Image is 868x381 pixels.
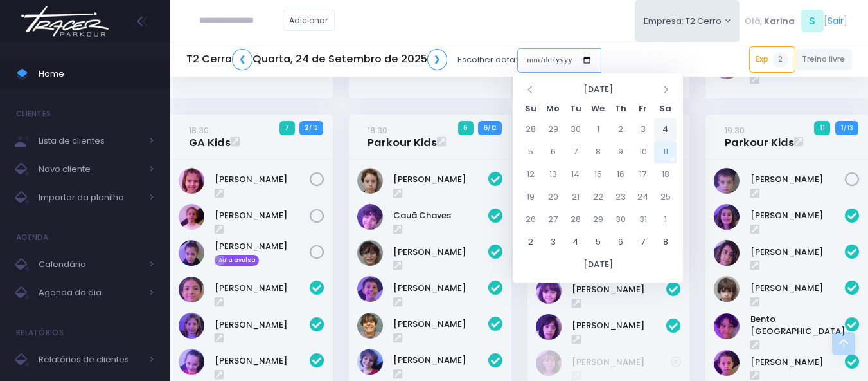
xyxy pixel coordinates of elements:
[750,209,846,222] a: [PERSON_NAME]
[632,99,654,118] th: Fr
[764,15,795,28] span: Karina
[179,313,204,339] img: Clara Queiroz Skliutas
[215,319,310,331] a: [PERSON_NAME]
[632,118,654,141] td: 3
[179,349,204,375] img: Clarice Abramovici
[368,124,387,136] small: 18:30
[215,355,310,367] a: [PERSON_NAME]
[357,276,383,302] img: Gael Machado
[564,141,587,163] td: 7
[519,231,542,254] td: 2
[587,186,609,209] td: 22
[189,124,209,136] small: 18:30
[564,209,587,231] td: 28
[519,209,542,231] td: 26
[745,15,762,28] span: Olá,
[609,209,632,231] td: 30
[587,209,609,231] td: 29
[393,173,488,186] a: [PERSON_NAME]
[39,161,141,178] span: Novo cliente
[564,231,587,254] td: 4
[39,256,141,273] span: Calendário
[483,122,488,133] strong: 6
[654,186,677,209] td: 25
[215,209,310,222] a: [PERSON_NAME]
[714,240,740,266] img: Benjamim Skromov
[801,10,824,32] span: S
[814,121,830,135] span: 11
[393,318,488,331] a: [PERSON_NAME]
[609,141,632,163] td: 9
[215,282,310,295] a: [PERSON_NAME]
[632,209,654,231] td: 31
[189,124,231,149] a: 18:30GA Kids
[427,49,448,70] a: ❯
[186,45,601,75] div: Escolher data:
[542,80,654,99] th: [DATE]
[725,124,794,149] a: 19:30Parkour Kids
[309,124,317,132] small: / 12
[564,118,587,141] td: 30
[632,231,654,254] td: 7
[519,118,542,141] td: 28
[519,186,542,209] td: 19
[283,10,335,31] a: Adicionar
[795,49,853,70] a: Treino livre
[587,99,609,118] th: We
[714,168,740,194] img: Theo Zanoni Roque
[16,101,51,127] h4: Clientes
[609,99,632,118] th: Th
[564,99,587,118] th: Tu
[750,246,846,259] a: [PERSON_NAME]
[654,118,677,141] td: 4
[542,209,564,231] td: 27
[572,319,667,332] a: [PERSON_NAME]
[587,163,609,186] td: 15
[654,99,677,118] th: Sa
[654,141,677,163] td: 11
[179,168,204,194] img: Ayla ladeira Pupo
[39,66,154,82] span: Home
[542,118,564,141] td: 29
[536,350,562,376] img: Maria Clara Gallo
[714,276,740,302] img: Benjamin Ribeiro Floriano
[519,254,677,276] th: [DATE]
[39,133,141,149] span: Lista de clientes
[519,163,542,186] td: 12
[654,209,677,231] td: 1
[357,313,383,339] img: Julio Bolzani Rodrigues
[39,351,141,368] span: Relatórios de clientes
[572,356,671,369] a: [PERSON_NAME]
[714,313,740,339] img: Bento Brasil Torres
[186,49,447,70] h5: T2 Cerro Quarta, 24 de Setembro de 2025
[215,173,310,186] a: [PERSON_NAME]
[750,356,846,369] a: [PERSON_NAME]
[725,124,745,136] small: 19:30
[654,163,677,186] td: 18
[16,320,64,346] h4: Relatórios
[357,240,383,266] img: Davi Fernandes Gadioli
[393,246,488,259] a: [PERSON_NAME]
[16,225,49,250] h4: Agenda
[632,186,654,209] td: 24
[536,314,562,340] img: Tereza Sampaio
[519,141,542,163] td: 5
[632,141,654,163] td: 10
[393,282,488,295] a: [PERSON_NAME]
[749,46,795,72] a: Exp2
[750,173,846,186] a: [PERSON_NAME]
[572,283,667,296] a: [PERSON_NAME]
[632,163,654,186] td: 17
[393,354,488,367] a: [PERSON_NAME]
[714,204,740,230] img: Athena Rosier
[750,313,846,338] a: Bento [GEOGRAPHIC_DATA]
[488,124,496,132] small: / 12
[519,99,542,118] th: Su
[542,186,564,209] td: 20
[458,121,474,135] span: 6
[587,231,609,254] td: 5
[279,121,295,135] span: 7
[587,141,609,163] td: 8
[564,186,587,209] td: 21
[179,240,204,266] img: Serena Ruiz Bomfim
